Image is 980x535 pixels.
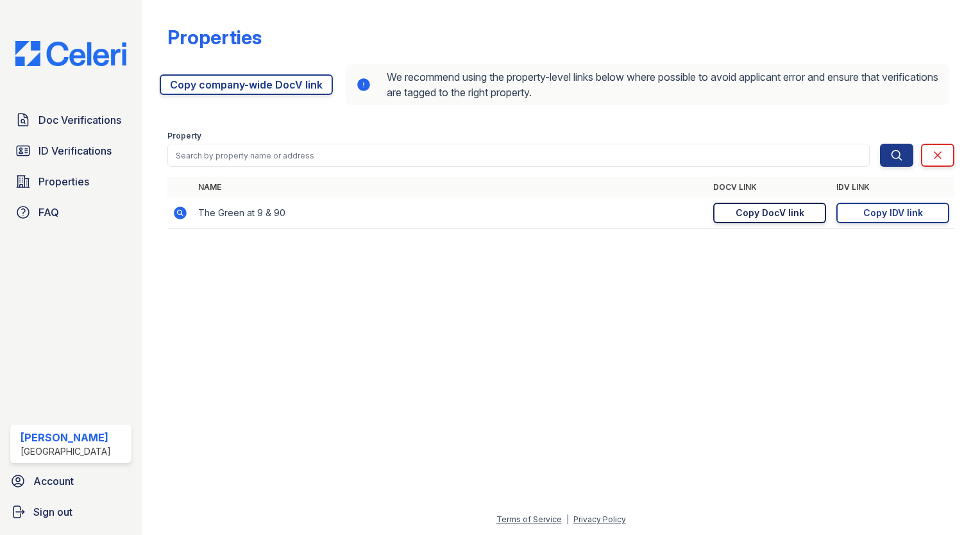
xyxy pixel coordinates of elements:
a: Privacy Policy [573,514,626,524]
img: CE_Logo_Blue-a8612792a0a2168367f1c8372b55b34899dd931a85d93a1a3d3e32e68fde9ad4.png [5,41,137,66]
div: Properties [167,26,262,49]
span: FAQ [38,205,59,220]
span: Account [33,473,74,489]
a: Copy DocV link [713,203,826,223]
a: FAQ [10,200,131,225]
div: We recommend using the property-level links below where possible to avoid applicant error and ens... [346,64,949,105]
div: Copy DocV link [736,207,804,219]
th: IDV Link [831,177,954,198]
a: Copy IDV link [836,203,949,223]
a: Properties [10,169,131,194]
a: Doc Verifications [10,107,131,133]
input: Search by property name or address [167,144,870,167]
span: Properties [38,174,89,189]
span: ID Verifications [38,143,112,158]
div: [GEOGRAPHIC_DATA] [21,445,111,458]
div: Copy IDV link [863,207,923,219]
td: The Green at 9 & 90 [193,198,708,229]
div: [PERSON_NAME] [21,430,111,445]
label: Property [167,131,201,141]
a: Copy company-wide DocV link [160,74,333,95]
div: | [566,514,569,524]
th: Name [193,177,708,198]
span: Sign out [33,504,72,520]
a: ID Verifications [10,138,131,164]
th: DocV Link [708,177,831,198]
a: Sign out [5,499,137,525]
span: Doc Verifications [38,112,121,128]
a: Account [5,468,137,494]
a: Terms of Service [496,514,562,524]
